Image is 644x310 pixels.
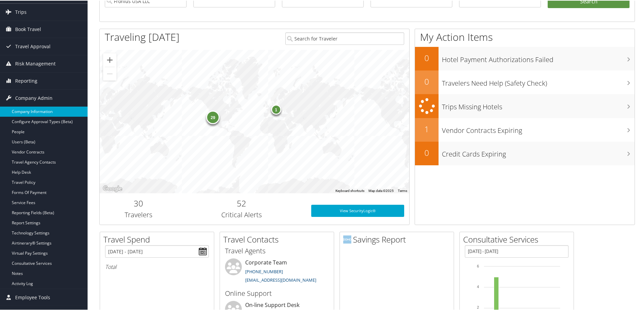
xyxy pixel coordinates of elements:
[285,32,404,44] input: Search for Traveler
[415,123,439,134] h2: 1
[182,209,301,219] h3: Critical Alerts
[368,188,394,192] span: Map data ©2025
[105,29,180,44] h1: Traveling [DATE]
[15,72,37,89] span: Reporting
[103,66,117,80] button: Zoom out
[477,263,479,267] tspan: 6
[15,37,51,54] span: Travel Approval
[442,98,635,111] h3: Trips Missing Hotels
[311,204,404,216] a: View SecurityLogic®
[206,110,220,123] div: 29
[15,20,41,37] span: Book Travel
[15,55,56,72] span: Risk Management
[442,145,635,158] h3: Credit Cards Expiring
[415,52,439,63] h2: 0
[398,188,407,192] a: Terms (opens in new tab)
[103,53,117,66] button: Zoom in
[222,258,332,285] li: Corporate Team
[343,235,351,243] img: domo-logo.png
[182,197,301,208] h2: 52
[225,246,329,255] h3: Travel Agents
[223,233,334,245] h2: Travel Contacts
[105,209,172,219] h3: Travelers
[415,141,635,165] a: 0Credit Cards Expiring
[415,70,635,93] a: 0Travelers Need Help (Safety Check)
[442,75,635,87] h3: Travelers Need Help (Safety Check)
[415,117,635,141] a: 1Vendor Contracts Expiring
[103,233,214,245] h2: Travel Spend
[225,288,329,298] h3: Online Support
[415,29,635,44] h1: My Action Items
[477,284,479,288] tspan: 4
[101,184,124,193] img: Google
[15,89,53,106] span: Company Admin
[442,122,635,135] h3: Vendor Contracts Expiring
[105,262,209,270] h6: Total
[463,233,574,245] h2: Consultative Services
[271,104,281,114] div: 1
[245,268,283,274] a: [PHONE_NUMBER]
[335,188,364,193] button: Keyboard shortcuts
[415,146,439,158] h2: 0
[415,93,635,117] a: Trips Missing Hotels
[477,305,479,309] tspan: 2
[105,197,172,208] h2: 30
[15,288,50,305] span: Employee Tools
[101,184,124,193] a: Open this area in Google Maps (opens a new window)
[442,51,635,64] h3: Hotel Payment Authorizations Failed
[245,276,316,282] a: [EMAIL_ADDRESS][DOMAIN_NAME]
[15,3,27,20] span: Trips
[343,233,454,245] h2: Savings Report
[415,46,635,70] a: 0Hotel Payment Authorizations Failed
[415,75,439,87] h2: 0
